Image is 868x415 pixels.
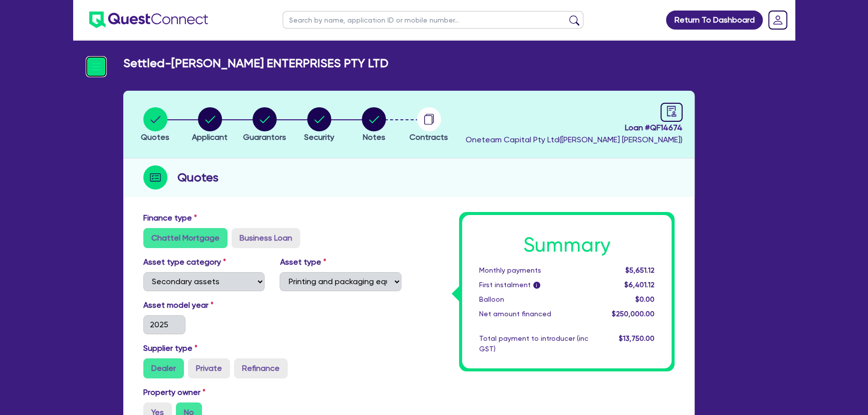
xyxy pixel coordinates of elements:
[143,165,167,189] img: step-icon
[280,256,326,268] label: Asset type
[666,11,763,30] a: Return To Dashboard
[661,103,683,122] a: audit
[479,233,655,257] h1: Summary
[612,310,655,318] span: $250,000.00
[624,281,655,289] span: $6,401.12
[191,107,228,144] button: Applicant
[188,358,230,378] label: Private
[140,107,170,144] button: Quotes
[409,132,448,142] span: Contracts
[141,132,169,142] span: Quotes
[533,282,540,289] span: i
[409,107,449,144] button: Contracts
[635,295,655,303] span: $0.00
[192,132,228,142] span: Applicant
[304,132,334,142] span: Security
[361,107,386,144] button: Notes
[234,358,288,378] label: Refinance
[136,299,272,311] label: Asset model year
[177,168,219,186] h2: Quotes
[143,212,197,224] label: Finance type
[666,106,677,117] span: audit
[243,107,287,144] button: Guarantors
[283,11,583,29] input: Search by name, application ID or mobile number...
[625,266,655,274] span: $5,651.12
[466,122,683,134] span: Loan # QF14674
[619,334,655,342] span: $13,750.00
[466,135,683,144] span: Oneteam Capital Pty Ltd ( [PERSON_NAME] [PERSON_NAME] )
[232,228,300,248] label: Business Loan
[123,56,388,71] h2: Settled - [PERSON_NAME] ENTERPRISES PTY LTD
[143,342,197,354] label: Supplier type
[304,107,335,144] button: Security
[143,358,184,378] label: Dealer
[143,256,226,268] label: Asset type category
[89,12,208,28] img: quest-connect-logo-blue
[143,386,205,398] label: Property owner
[472,265,598,276] div: Monthly payments
[472,294,598,305] div: Balloon
[87,57,106,76] img: icon-menu-open
[143,228,228,248] label: Chattel Mortgage
[472,280,598,290] div: First instalment
[472,333,598,354] div: Total payment to introducer (inc GST)
[765,7,791,33] a: Dropdown toggle
[243,132,286,142] span: Guarantors
[363,132,385,142] span: Notes
[472,309,598,319] div: Net amount financed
